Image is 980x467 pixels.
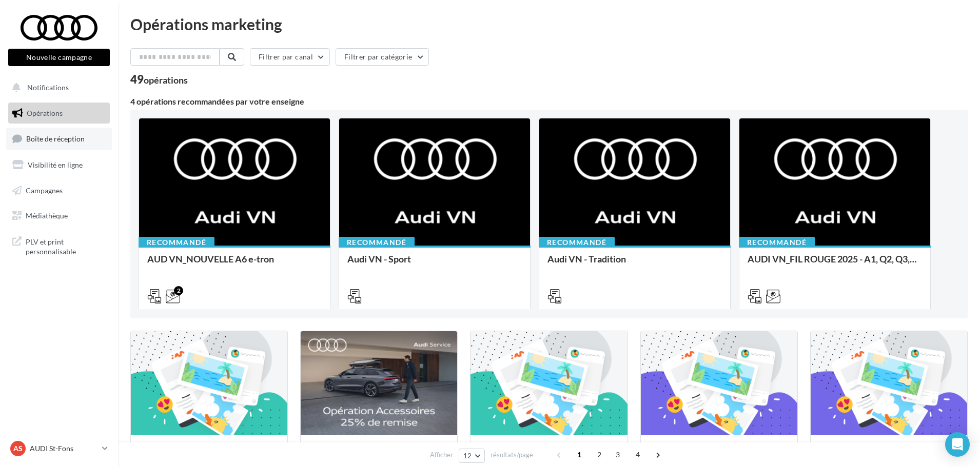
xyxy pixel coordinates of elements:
span: Opérations [27,109,63,117]
div: 4 opérations recommandées par votre enseigne [130,97,968,106]
span: Afficher [430,450,453,460]
div: Opérations marketing [130,16,968,32]
span: 4 [630,446,646,463]
span: 3 [610,446,626,463]
div: Recommandé [139,237,214,248]
p: AUDI St-Fons [30,443,98,454]
a: Campagnes [6,180,112,201]
span: résultats/page [491,450,533,460]
div: Recommandé [539,237,615,248]
a: Visibilité en ligne [6,154,112,176]
a: Médiathèque [6,205,112,227]
span: 12 [463,452,472,460]
div: Audi VN - Sport [347,254,522,274]
div: Recommandé [339,237,415,248]
span: Campagnes [26,186,63,194]
span: PLV et print personnalisable [26,235,106,257]
div: 49 [130,74,188,85]
button: Filtrer par catégorie [336,48,429,66]
a: AS AUDI St-Fons [8,439,110,458]
button: 12 [459,449,485,463]
span: Notifications [27,83,69,92]
div: Open Intercom Messenger [945,432,970,457]
div: AUDI VN_FIL ROUGE 2025 - A1, Q2, Q3, Q5 et Q4 e-tron [748,254,922,274]
button: Notifications [6,77,108,98]
a: Opérations [6,103,112,124]
div: AUD VN_NOUVELLE A6 e-tron [147,254,322,274]
button: Nouvelle campagne [8,49,110,66]
div: 2 [174,286,183,295]
button: Filtrer par canal [250,48,330,66]
a: PLV et print personnalisable [6,231,112,261]
span: Boîte de réception [26,134,85,143]
span: AS [13,443,23,454]
div: opérations [144,75,188,85]
div: Recommandé [739,237,815,248]
div: Audi VN - Tradition [547,254,722,274]
a: Boîte de réception [6,128,112,150]
span: Médiathèque [26,211,68,220]
span: 2 [591,446,607,463]
span: 1 [571,446,587,463]
span: Visibilité en ligne [28,160,83,169]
